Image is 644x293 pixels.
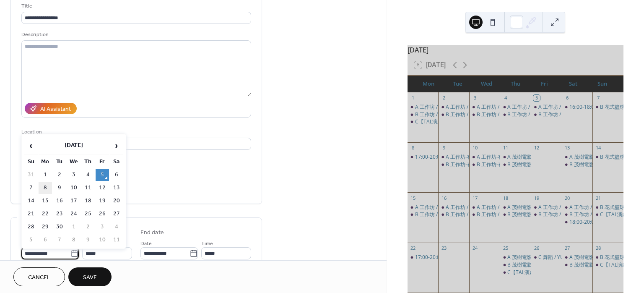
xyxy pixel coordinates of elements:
[502,245,509,251] div: 25
[538,204,602,211] div: A 工作坊 / [PERSON_NAME]
[415,211,478,218] div: B 工作坊 / [PERSON_NAME]
[500,154,531,161] div: A 茂樹電影 / 許卉林
[438,111,469,118] div: B 工作坊 / 林向
[531,104,562,111] div: A 工作坊 / 林向
[110,234,123,246] td: 11
[592,211,623,218] div: C【TAL演劇實驗室】-鈴木排練 / 賴峻祥
[600,254,639,261] div: B 花式籃球 / 球魁
[507,154,576,161] div: A 茂樹電影 / [PERSON_NAME]
[13,267,65,286] button: Cancel
[81,169,95,181] td: 4
[477,111,540,118] div: B 工作坊 / [PERSON_NAME]
[408,118,439,126] div: C【TAL演劇實驗室】-鈴木團練 / 賴峻祥
[53,208,66,220] td: 23
[441,145,447,151] div: 9
[592,262,623,269] div: C【TAL演劇實驗室】-鈴木排練 / 賴峻祥
[53,195,66,207] td: 16
[569,219,633,226] div: 18:00-20:00 花式籃球 / 球魁
[562,254,593,261] div: A 茂樹電影 / 許卉林
[414,76,443,92] div: Mon
[538,211,602,218] div: B 工作坊 / [PERSON_NAME]
[507,211,576,218] div: B 茂樹電影 / [PERSON_NAME]
[140,239,152,248] span: Date
[438,154,469,161] div: A 工作坊-有機的表演者 / 林向
[96,169,109,181] td: 5
[110,169,123,181] td: 6
[53,169,66,181] td: 2
[438,204,469,211] div: A 工作坊 / 林向
[67,195,80,207] td: 17
[507,104,571,111] div: A 工作坊 / [PERSON_NAME]
[600,204,639,211] div: B 花式籃球 / 球魁
[441,95,447,101] div: 2
[600,154,639,161] div: B 花式籃球 / 球魁
[410,245,416,251] div: 22
[531,211,562,218] div: B 工作坊 / 林向
[472,145,478,151] div: 10
[501,76,530,92] div: Thu
[40,105,71,114] div: AI Assistant
[67,169,80,181] td: 3
[96,208,109,220] td: 26
[469,104,500,111] div: A 工作坊 / 林向
[39,156,52,168] th: Mo
[408,111,439,118] div: B 工作坊 / 林向
[538,104,602,111] div: A 工作坊 / [PERSON_NAME]
[531,204,562,211] div: A 工作坊 / 林向
[533,145,540,151] div: 12
[39,221,52,233] td: 29
[81,234,95,246] td: 9
[110,208,123,220] td: 27
[472,76,501,92] div: Wed
[564,245,571,251] div: 27
[469,161,500,168] div: B 工作坊-有機的表演者 / 林向
[24,182,38,194] td: 7
[472,245,478,251] div: 24
[25,103,77,114] button: AI Assistant
[564,95,571,101] div: 6
[569,204,633,211] div: A 工作坊 / [PERSON_NAME]
[500,204,531,211] div: A 茂樹電影 / 許卉林
[81,208,95,220] td: 25
[96,156,109,168] th: Fr
[500,161,531,168] div: B 茂樹電影 / 許卉林
[96,195,109,207] td: 19
[438,161,469,168] div: B 工作坊-有機的表演者 / 林向
[500,104,531,111] div: A 工作坊 / 林向
[24,195,38,207] td: 14
[410,95,416,101] div: 1
[415,154,571,161] div: 17:00-20:00【TAL演劇實驗室】-[PERSON_NAME] / [PERSON_NAME]
[408,154,439,161] div: 17:00-20:00【TAL演劇實驗室】-鈴木團練 / 賴峻祥
[408,104,439,111] div: A 工作坊 / 林向
[564,145,571,151] div: 13
[469,111,500,118] div: B 工作坊 / 林向
[446,161,541,168] div: B 工作坊-有機的表演者 / [PERSON_NAME]
[446,104,509,111] div: A 工作坊 / [PERSON_NAME]
[67,208,80,220] td: 24
[441,195,447,201] div: 16
[53,156,66,168] th: Tu
[472,95,478,101] div: 3
[21,128,249,136] div: Location
[507,204,576,211] div: A 茂樹電影 / [PERSON_NAME]
[569,262,638,269] div: B 茂樹電影 / [PERSON_NAME]
[67,234,80,246] td: 8
[410,195,416,201] div: 15
[110,221,123,233] td: 4
[469,154,500,161] div: A 工作坊-有機的表演者 / 林向
[441,245,447,251] div: 23
[24,169,38,181] td: 31
[24,234,38,246] td: 5
[53,182,66,194] td: 9
[24,156,38,168] th: Su
[588,76,617,92] div: Sun
[39,208,52,220] td: 22
[569,211,633,218] div: B 工作坊 / [PERSON_NAME]
[21,2,249,10] div: Title
[67,221,80,233] td: 1
[415,111,478,118] div: B 工作坊 / [PERSON_NAME]
[68,267,112,286] button: Save
[408,204,439,211] div: A 工作坊 / 林向
[83,273,97,282] span: Save
[592,204,623,211] div: B 花式籃球 / 球魁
